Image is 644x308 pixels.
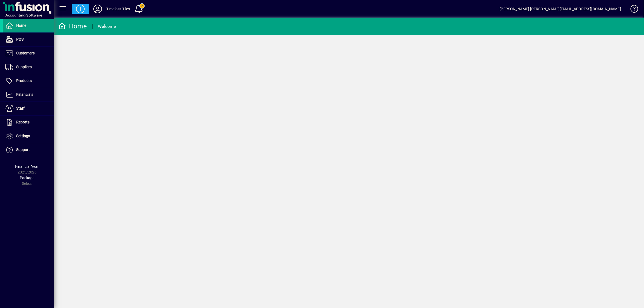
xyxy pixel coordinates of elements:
div: [PERSON_NAME] [PERSON_NAME][EMAIL_ADDRESS][DOMAIN_NAME] [500,5,621,13]
a: Customers [3,47,54,60]
span: Products [16,78,32,83]
a: POS [3,33,54,46]
a: Knowledge Base [626,1,637,19]
span: Reports [16,120,29,124]
a: Settings [3,129,54,143]
a: Suppliers [3,60,54,74]
div: Home [58,22,87,31]
span: Financials [16,92,33,97]
div: Timeless Tiles [106,5,130,13]
span: Staff [16,106,25,110]
a: Products [3,74,54,88]
span: Suppliers [16,65,32,69]
button: Profile [89,4,106,14]
span: POS [16,37,24,41]
a: Support [3,143,54,157]
button: Add [72,4,89,14]
span: Settings [16,134,30,138]
span: Package [20,176,34,180]
span: Home [16,23,26,28]
a: Staff [3,102,54,115]
span: Financial Year [15,164,39,169]
span: Support [16,148,30,152]
span: Customers [16,51,35,55]
a: Reports [3,116,54,129]
a: Financials [3,88,54,101]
